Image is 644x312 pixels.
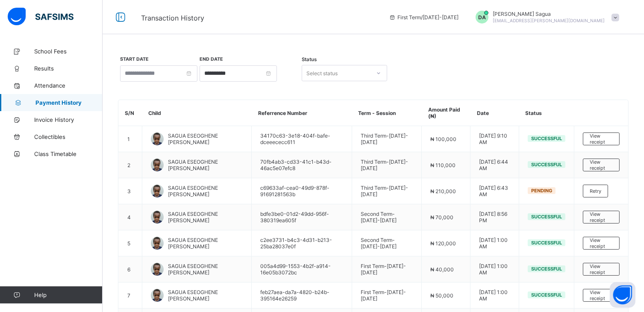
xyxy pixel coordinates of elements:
td: Second Term - [DATE]-[DATE] [352,230,422,256]
td: First Term - [DATE]-[DATE] [352,256,422,283]
span: SAGUA ESEOGHENE [PERSON_NAME] [168,263,243,276]
span: Invoice History [34,116,103,123]
span: SAGUA ESEOGHENE [PERSON_NAME] [168,159,243,171]
td: [DATE] 8:56 PM [471,204,519,230]
td: 5 [119,230,142,256]
span: Retry [590,188,601,194]
td: 005a4d99-1553-4b2f-a914-16e05b3072bc [252,256,352,283]
td: 7 [119,283,142,309]
span: ₦ 50,000 [430,292,453,299]
td: 2 [119,152,142,178]
span: View receipt [590,263,613,275]
span: View receipt [590,159,613,171]
th: Date [471,100,519,126]
td: Second Term - [DATE]-[DATE] [352,204,422,230]
td: Third Term - [DATE]-[DATE] [352,178,422,204]
td: Third Term - [DATE]-[DATE] [352,152,422,178]
span: ₦ 110,000 [430,162,456,168]
td: c2ee3731-b4c3-4d31-b213-25ba28037e0f [252,230,352,256]
th: Referrence Number [252,100,352,126]
label: End Date [200,56,223,62]
span: Pending [531,188,552,194]
td: First Term - [DATE]-[DATE] [352,283,422,309]
span: SAGUA ESEOGHENE [PERSON_NAME] [168,289,243,302]
span: Status [302,56,317,62]
td: [DATE] 1:00 AM [471,283,519,309]
span: Help [34,291,102,298]
button: Open asap [610,282,635,308]
span: Successful [531,240,562,246]
td: [DATE] 6:44 AM [471,152,519,178]
td: Third Term - [DATE]-[DATE] [352,126,422,152]
span: View receipt [590,211,613,223]
td: 1 [119,126,142,152]
td: feb27aea-da7a-4820-b24b-395164e26259 [252,283,352,309]
span: ₦ 40,000 [430,266,454,273]
span: Class Timetable [34,150,103,157]
span: ₦ 120,000 [430,240,456,247]
span: session/term information [389,14,459,21]
th: Amount Paid (₦) [422,100,471,126]
span: ₦ 70,000 [430,214,453,221]
span: Successful [531,162,562,168]
td: [DATE] 6:43 AM [471,178,519,204]
span: Collectibles [34,133,103,140]
td: [DATE] 9:10 AM [471,126,519,152]
td: [DATE] 1:00 AM [471,230,519,256]
td: 70fb4ab3-cd33-41c1-b43d-46ac5e07efc8 [252,152,352,178]
span: ₦ 210,000 [430,188,456,194]
span: Payment History [35,99,103,106]
span: Attendance [34,82,103,89]
span: DA [478,14,486,21]
span: View receipt [590,133,613,145]
span: [PERSON_NAME] Sagua [493,11,605,17]
span: School Fees [34,48,103,55]
span: Successful [531,135,562,141]
img: safsims [8,8,74,26]
span: Transaction History [141,14,204,22]
span: SAGUA ESEOGHENE [PERSON_NAME] [168,211,243,224]
th: Term - Session [352,100,422,126]
td: 4 [119,204,142,230]
span: SAGUA ESEOGHENE [PERSON_NAME] [168,237,243,250]
label: Start Date [120,56,149,62]
td: 3 [119,178,142,204]
td: [DATE] 1:00 AM [471,256,519,283]
span: Results [34,65,103,72]
span: SAGUA ESEOGHENE [PERSON_NAME] [168,185,243,197]
span: SAGUA ESEOGHENE [PERSON_NAME] [168,132,243,145]
div: DavidSagua [467,11,623,24]
span: Successful [531,214,562,220]
th: Status [519,100,574,126]
div: Select status [306,65,338,81]
td: 34170c63-3e18-404f-bafe-dceeececc611 [252,126,352,152]
span: ₦ 100,000 [430,136,456,142]
span: Successful [531,266,562,272]
td: 6 [119,256,142,283]
th: S/N [119,100,142,126]
span: [EMAIL_ADDRESS][PERSON_NAME][DOMAIN_NAME] [493,18,605,23]
td: c69633af-cea0-49d9-878f-91691281563b [252,178,352,204]
span: Successful [531,292,562,298]
span: View receipt [590,289,613,301]
td: bdfe3be0-01d2-49dd-956f-380319ea605f [252,204,352,230]
span: View receipt [590,237,613,249]
th: Child [142,100,252,126]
